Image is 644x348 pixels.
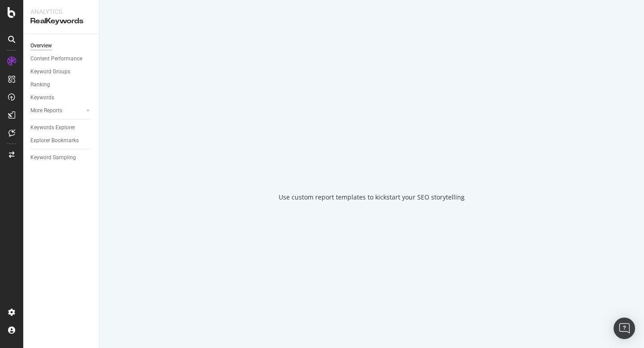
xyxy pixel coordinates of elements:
[30,7,92,16] div: Analytics
[30,80,50,89] div: Ranking
[614,318,635,339] div: Open Intercom Messenger
[339,146,404,178] div: animation
[30,93,54,102] div: Keywords
[30,41,93,51] a: Overview
[30,41,52,51] div: Overview
[30,106,84,115] a: More Reports
[30,54,82,64] div: Content Performance
[30,93,93,102] a: Keywords
[30,136,93,145] a: Explorer Bookmarks
[30,153,76,162] div: Keyword Sampling
[30,106,62,115] div: More Reports
[30,80,93,89] a: Ranking
[30,67,70,76] div: Keyword Groups
[30,54,93,64] a: Content Performance
[279,193,465,202] div: Use custom report templates to kickstart your SEO storytelling
[30,123,93,132] a: Keywords Explorer
[30,67,93,76] a: Keyword Groups
[30,123,75,132] div: Keywords Explorer
[30,136,79,145] div: Explorer Bookmarks
[30,16,92,26] div: RealKeywords
[30,153,93,162] a: Keyword Sampling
